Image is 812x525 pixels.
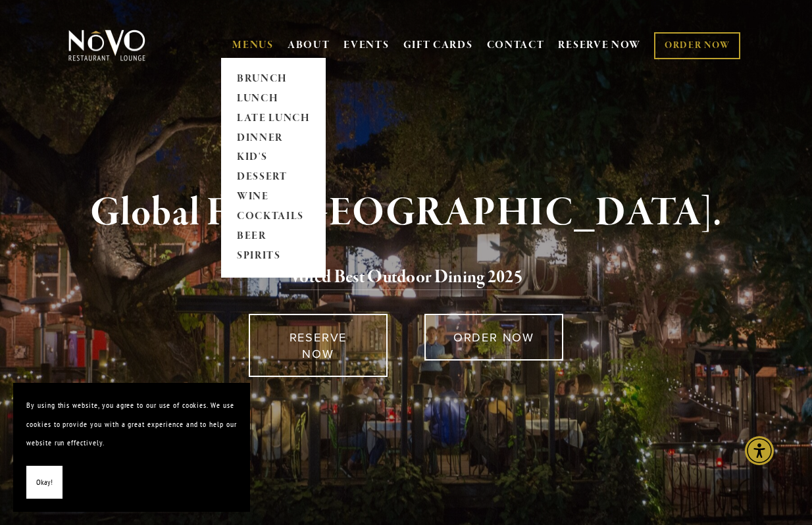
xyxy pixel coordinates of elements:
[232,168,315,187] a: DESSERT
[232,39,274,52] a: MENUS
[232,109,315,128] a: LATE LUNCH
[654,32,740,59] a: ORDER NOW
[424,314,564,361] a: ORDER NOW
[290,266,514,291] a: Voted Best Outdoor Dining 202
[26,396,237,453] p: By using this website, you agree to our use of cookies. We use cookies to provide you with a grea...
[288,39,330,52] a: ABOUT
[232,148,315,168] a: KID'S
[232,128,315,148] a: DINNER
[232,187,315,207] a: WINE
[36,473,53,492] span: Okay!
[249,314,388,377] a: RESERVE NOW
[232,207,315,227] a: COCKTAILS
[558,33,641,58] a: RESERVE NOW
[403,33,473,58] a: GIFT CARDS
[232,69,315,89] a: BRUNCH
[232,247,315,266] a: SPIRITS
[232,89,315,109] a: LUNCH
[232,227,315,247] a: BEER
[13,383,250,512] section: Cookie banner
[90,188,721,238] strong: Global Fare. [GEOGRAPHIC_DATA].
[26,466,63,499] button: Okay!
[745,436,774,465] div: Accessibility Menu
[66,29,148,62] img: Novo Restaurant &amp; Lounge
[343,39,389,52] a: EVENTS
[86,264,726,291] h2: 5
[487,33,545,58] a: CONTACT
